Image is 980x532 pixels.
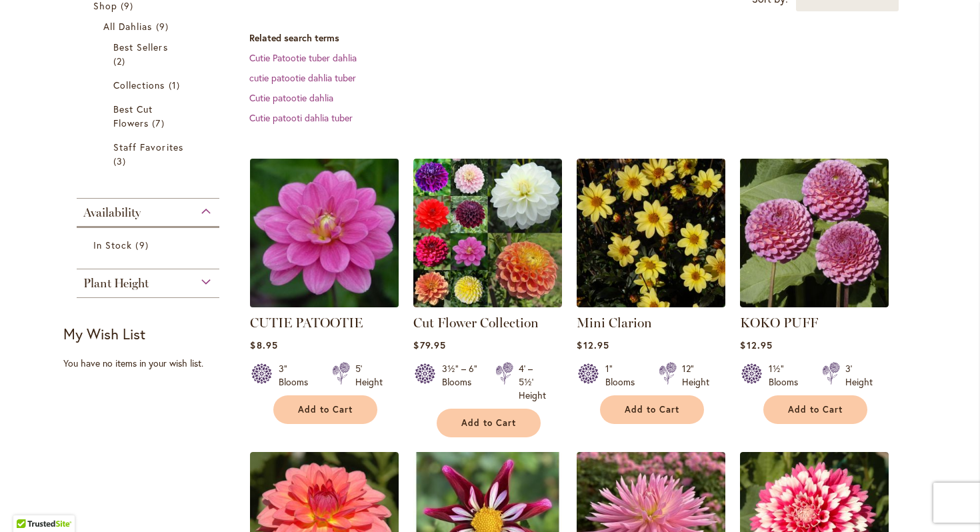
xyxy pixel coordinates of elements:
[249,91,333,104] a: Cutie patootie dahlia
[113,79,165,91] span: Collections
[740,297,889,310] a: KOKO PUFF
[845,362,873,389] div: 3' Height
[461,417,516,429] span: Add to Cart
[273,395,377,424] button: Add to Cart
[249,31,917,45] dt: Related search terms
[279,362,316,389] div: 3" Blooms
[298,404,353,415] span: Add to Cart
[250,297,399,310] a: CUTIE PATOOTIE
[442,362,479,402] div: 3½" – 6" Blooms
[519,362,546,402] div: 4' – 5½' Height
[113,41,168,53] span: Best Sellers
[437,409,541,437] button: Add to Cart
[577,159,725,307] img: Mini Clarion
[113,154,129,168] span: 3
[788,404,843,415] span: Add to Cart
[413,297,562,310] a: CUT FLOWER COLLECTION
[355,362,383,389] div: 5' Height
[63,324,145,343] strong: My Wish List
[247,155,403,311] img: CUTIE PATOOTIE
[83,205,141,220] span: Availability
[625,404,679,415] span: Add to Cart
[249,111,353,124] a: Cutie patooti dahlia tuber
[113,78,186,92] a: Collections
[577,339,609,351] span: $12.95
[577,297,725,310] a: Mini Clarion
[740,159,889,307] img: KOKO PUFF
[113,102,186,130] a: Best Cut Flowers
[763,395,867,424] button: Add to Cart
[10,485,47,522] iframe: Launch Accessibility Center
[682,362,709,389] div: 12" Height
[600,395,704,424] button: Add to Cart
[113,103,153,129] span: Best Cut Flowers
[135,238,151,252] span: 9
[413,339,445,351] span: $79.95
[169,78,183,92] span: 1
[103,19,196,33] a: All Dahlias
[249,71,356,84] a: cutie patootie dahlia tuber
[63,357,241,370] div: You have no items in your wish list.
[605,362,643,389] div: 1" Blooms
[113,141,183,153] span: Staff Favorites
[93,238,206,252] a: In Stock 9
[152,116,167,130] span: 7
[769,362,806,389] div: 1½" Blooms
[740,315,818,331] a: KOKO PUFF
[577,315,652,331] a: Mini Clarion
[113,54,129,68] span: 2
[113,140,186,168] a: Staff Favorites
[250,315,363,331] a: CUTIE PATOOTIE
[413,315,539,331] a: Cut Flower Collection
[113,40,186,68] a: Best Sellers
[250,339,277,351] span: $8.95
[83,276,149,291] span: Plant Height
[249,51,357,64] a: Cutie Patootie tuber dahlia
[156,19,172,33] span: 9
[103,20,153,33] span: All Dahlias
[740,339,772,351] span: $12.95
[93,239,132,251] span: In Stock
[413,159,562,307] img: CUT FLOWER COLLECTION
